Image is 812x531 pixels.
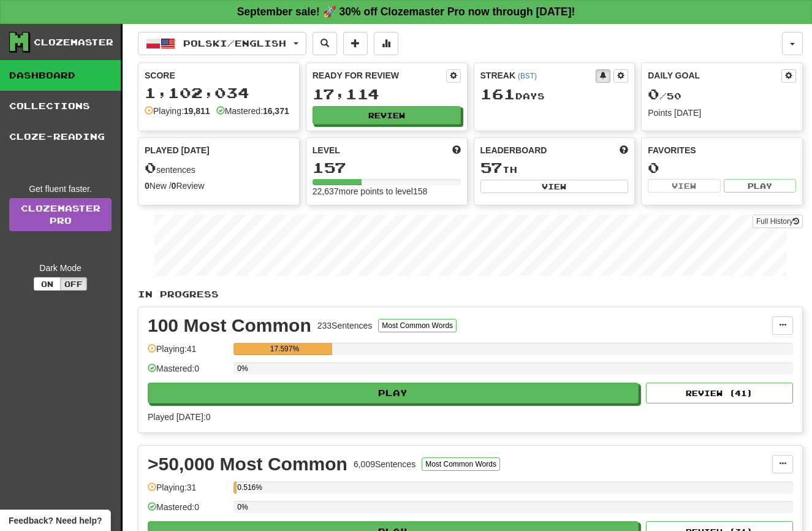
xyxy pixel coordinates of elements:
span: This week in points, UTC [620,144,628,156]
strong: 0 [145,181,150,191]
button: Full History [753,215,803,228]
button: Review [313,106,461,124]
div: Mastered: 0 [148,362,227,383]
button: Most Common Words [378,319,457,332]
div: 233 Sentences [317,319,373,332]
div: Ready for Review [313,69,446,82]
button: More stats [374,32,398,55]
strong: September sale! 🚀 30% off Clozemaster Pro now through [DATE]! [237,6,575,18]
div: Streak [480,69,596,82]
div: Playing: [145,105,210,117]
div: Points [DATE] [648,107,796,119]
button: Off [60,277,87,291]
button: Play [148,383,639,403]
div: 17,114 [313,86,461,102]
button: Most Common Words [422,457,500,471]
p: In Progress [138,288,803,300]
button: On [34,277,61,291]
span: / 50 [648,91,681,101]
span: 57 [480,159,503,176]
div: Playing: 31 [148,481,227,502]
a: (BST) [518,72,537,80]
strong: 0 [172,181,176,191]
div: Score [145,69,293,82]
div: Clozemaster [34,36,113,48]
div: 22,637 more points to level 158 [313,185,461,197]
span: Leaderboard [480,144,547,156]
span: Polski / English [183,38,286,48]
div: 6,009 Sentences [354,458,415,470]
div: Mastered: 0 [148,501,227,521]
div: New / Review [145,180,293,192]
div: 0 [648,160,796,175]
span: 161 [480,85,515,102]
span: Score more points to level up [452,144,461,156]
div: 100 Most Common [148,316,311,335]
button: Polski/English [138,32,306,55]
a: ClozemasterPro [9,198,112,231]
div: Daily Goal [648,69,781,83]
div: Mastered: [216,105,289,117]
span: Played [DATE]: 0 [148,412,210,422]
span: 0 [145,159,156,176]
div: 157 [313,160,461,175]
div: Favorites [648,144,796,156]
div: Get fluent faster. [9,183,112,195]
div: Day s [480,86,629,102]
div: th [480,160,629,176]
span: Open feedback widget [9,514,102,527]
button: Review (41) [646,383,793,403]
span: Played [DATE] [145,144,210,156]
button: Add sentence to collection [343,32,368,55]
div: 1,102,034 [145,85,293,101]
button: View [648,179,720,193]
div: sentences [145,160,293,176]
div: 17.597% [237,343,332,355]
div: Dark Mode [9,262,112,274]
strong: 16,371 [263,106,289,116]
div: Playing: 41 [148,343,227,363]
button: Search sentences [313,32,337,55]
div: >50,000 Most Common [148,455,347,473]
strong: 19,811 [184,106,210,116]
span: Level [313,144,340,156]
button: Play [724,179,796,193]
span: 0 [648,85,659,102]
button: View [480,180,629,193]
